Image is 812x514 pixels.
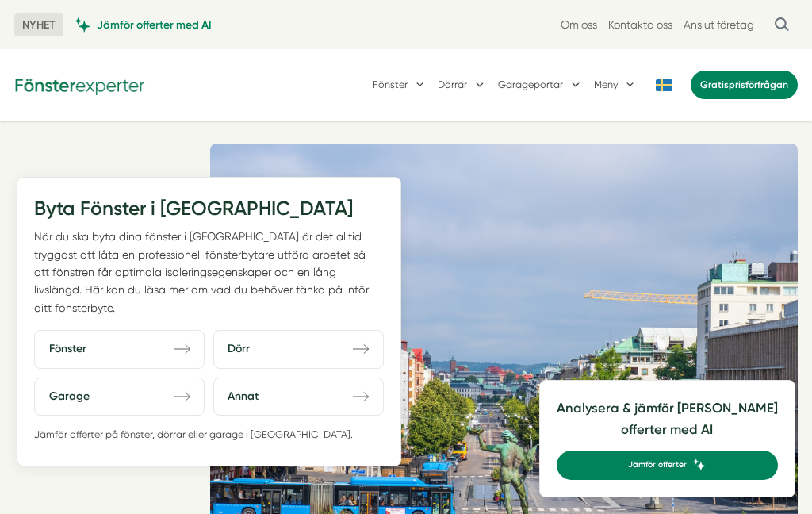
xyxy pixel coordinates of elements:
a: Anslut företag [684,17,754,33]
a: Fönster [34,330,205,369]
span: Fönster [49,340,86,358]
span: Jämför offerter [628,458,687,472]
button: Meny [594,66,638,103]
span: Jämför offerter med AI [97,17,212,33]
a: Garage [34,378,205,416]
button: Dörrar [438,66,487,103]
h1: Byta Fönster i [GEOGRAPHIC_DATA] [34,194,384,228]
button: Garageportar [498,66,583,103]
a: Jämför offerter med AI [75,17,212,33]
span: Gratis [700,79,729,90]
a: Gratisprisförfrågan [691,71,798,99]
img: Fönsterexperter Logotyp [14,74,145,95]
p: När du ska byta dina fönster i [GEOGRAPHIC_DATA] är det alltid tryggast att låta en professionell... [34,228,384,316]
a: Annat [213,378,384,416]
a: Jämför offerter [557,451,778,480]
span: Dörr [228,340,250,358]
span: Annat [228,388,259,405]
span: Garage [49,388,90,405]
a: Jämför offerter på fönster, dörrar eller garage i [GEOGRAPHIC_DATA]. [34,428,353,440]
button: Fönster [373,66,427,103]
a: Dörr [213,330,384,369]
a: Kontakta oss [608,17,672,33]
a: Om oss [561,17,597,33]
h4: Analysera & jämför [PERSON_NAME] offerter med AI [557,397,778,451]
span: NYHET [14,13,63,36]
